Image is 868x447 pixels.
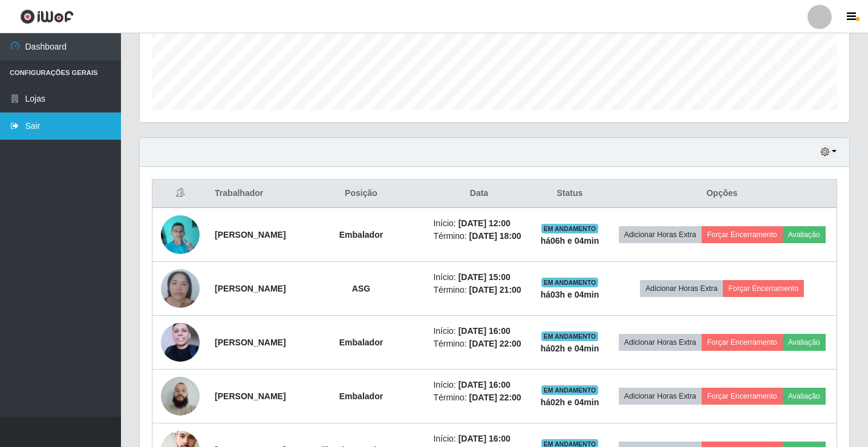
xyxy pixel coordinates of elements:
[215,391,286,401] strong: [PERSON_NAME]
[619,388,702,405] button: Adicionar Horas Extra
[469,339,521,348] time: [DATE] 22:00
[469,231,521,241] time: [DATE] 18:00
[541,385,599,395] span: EM ANDAMENTO
[640,280,723,297] button: Adicionar Horas Extra
[619,226,702,243] button: Adicionar Horas Extra
[215,284,286,293] strong: [PERSON_NAME]
[458,380,511,390] time: [DATE] 16:00
[433,379,524,391] li: Início:
[458,272,511,282] time: [DATE] 15:00
[207,180,296,208] th: Trabalhador
[161,317,200,368] img: 1706546677123.jpeg
[433,432,524,445] li: Início:
[532,180,608,208] th: Status
[339,338,383,347] strong: Embalador
[607,180,837,208] th: Opções
[161,370,200,422] img: 1729101611663.jpeg
[433,217,524,230] li: Início:
[433,271,524,284] li: Início:
[469,393,521,402] time: [DATE] 22:00
[161,209,200,260] img: 1699884729750.jpeg
[20,9,74,24] img: CoreUI Logo
[541,236,599,246] strong: há 06 h e 04 min
[215,230,286,240] strong: [PERSON_NAME]
[469,285,521,295] time: [DATE] 21:00
[426,180,532,208] th: Data
[619,334,702,351] button: Adicionar Horas Extra
[339,391,383,401] strong: Embalador
[702,226,783,243] button: Forçar Encerramento
[702,388,783,405] button: Forçar Encerramento
[161,263,200,314] img: 1751112478623.jpeg
[783,334,826,351] button: Avaliação
[783,388,826,405] button: Avaliação
[541,290,599,299] strong: há 03 h e 04 min
[296,180,426,208] th: Posição
[433,284,524,296] li: Término:
[339,230,383,240] strong: Embalador
[541,397,599,407] strong: há 02 h e 04 min
[541,331,599,341] span: EM ANDAMENTO
[783,226,826,243] button: Avaliação
[458,218,511,228] time: [DATE] 12:00
[458,326,511,336] time: [DATE] 16:00
[433,338,524,350] li: Término:
[433,230,524,243] li: Término:
[352,284,370,293] strong: ASG
[458,434,511,443] time: [DATE] 16:00
[541,278,599,287] span: EM ANDAMENTO
[723,280,804,297] button: Forçar Encerramento
[702,334,783,351] button: Forçar Encerramento
[215,338,286,347] strong: [PERSON_NAME]
[433,325,524,338] li: Início:
[541,224,599,233] span: EM ANDAMENTO
[433,391,524,404] li: Término:
[541,344,599,353] strong: há 02 h e 04 min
